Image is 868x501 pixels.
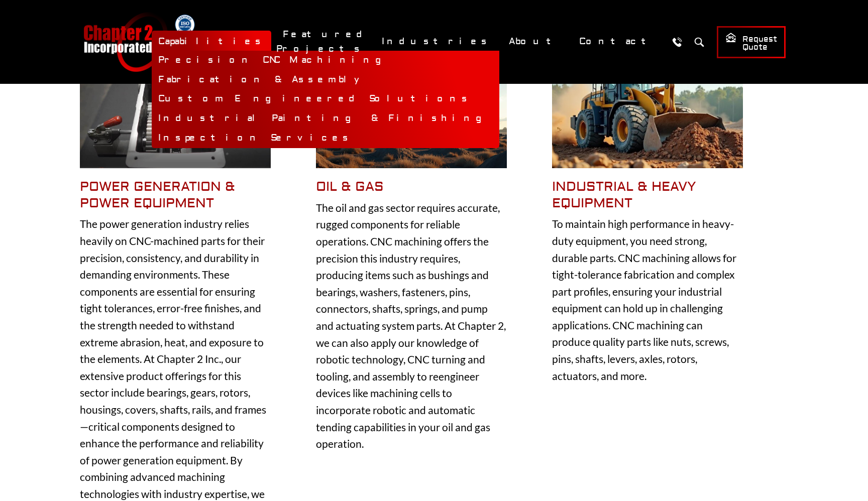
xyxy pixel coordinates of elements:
a: Request Quote [717,26,786,58]
p: The oil and gas sector requires accurate, rugged components for reliable operations. CNC machinin... [316,199,507,452]
a: Contact [573,31,663,52]
a: Inspection Services [152,129,499,148]
h5: industrial & Heavy Equipment [552,179,743,211]
a: Call Us [668,33,686,51]
span: Request Quote [725,32,777,53]
a: Industrial Painting & Finishing [152,109,499,129]
a: Precision CNC Machining [152,51,499,70]
a: Fabrication & Assembly [152,70,499,90]
a: Chapter 2 Incorporated [82,12,168,72]
a: Featured Projects [276,24,370,60]
button: Search [690,33,708,51]
a: Industries [375,31,497,52]
p: To maintain high performance in heavy-duty equipment, you need strong, durable parts. CNC machini... [552,215,743,384]
a: Custom Engineered Solutions [152,89,499,109]
a: Capabilities [152,31,271,52]
a: About [502,31,568,52]
h5: Oil & Gas [316,179,507,195]
h5: Power Generation & Power Equipment [80,179,271,211]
